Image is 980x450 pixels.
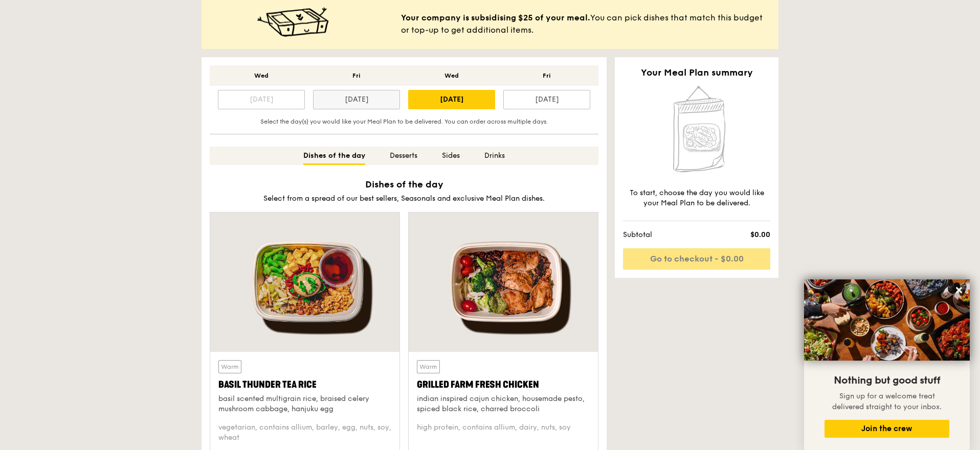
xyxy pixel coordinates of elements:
[401,12,770,36] span: You can pick dishes that match this budget or top-up to get additional items.
[210,177,598,192] h2: Dishes of the day
[834,374,940,387] span: Nothing but good stuff
[210,194,598,204] div: Select from a spread of our best sellers, Seasonals and exclusive Meal Plan dishes.
[218,394,391,414] div: basil scented multigrain rice, braised celery mushroom cabbage, hanjuku egg
[417,422,590,443] div: high protein, contains allium, dairy, nuts, soy
[303,147,365,165] div: Dishes of the day
[623,248,770,270] a: Go to checkout - $0.00
[417,394,590,414] div: indian inspired cajun chicken, housemade pesto, spiced black rice, charred broccoli
[408,72,495,80] div: Wed
[417,360,440,373] div: Warm
[832,392,942,411] span: Sign up for a welcome treat delivered straight to your inbox.
[623,65,770,80] h2: Your Meal Plan summary
[417,377,590,392] div: Grilled Farm Fresh Chicken
[218,360,241,373] div: Warm
[484,147,505,165] div: Drinks
[218,72,305,80] div: Wed
[442,147,460,165] div: Sides
[401,13,590,22] b: Your company is subsidising $25 of your meal.
[257,7,329,38] img: meal-happy@2x.c9d3c595.png
[825,420,949,438] button: Join the crew
[214,117,594,126] div: Select the day(s) you would like your Meal Plan to be delivered. You can order across multiple days.
[804,279,970,361] img: DSC07876-Edit02-Large.jpeg
[218,422,391,443] div: vegetarian, contains allium, barley, egg, nuts, soy, wheat
[313,72,400,80] div: Fri
[951,282,967,298] button: Close
[503,72,590,80] div: Fri
[218,377,391,392] div: Basil Thunder Tea Rice
[623,230,711,240] span: Subtotal
[711,230,770,240] span: $0.00
[390,147,417,165] div: Desserts
[666,84,727,176] img: Home delivery
[623,188,770,208] div: To start, choose the day you would like your Meal Plan to be delivered.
